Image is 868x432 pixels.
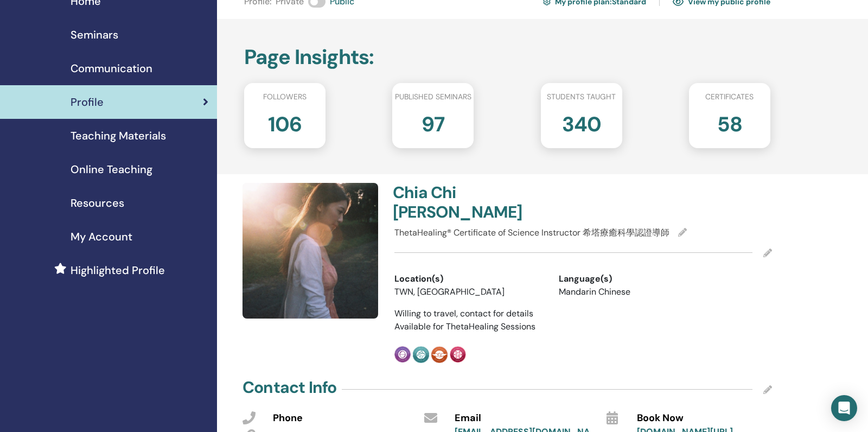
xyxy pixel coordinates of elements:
[71,228,132,245] span: My Account
[831,395,857,421] div: Open Intercom Messenger
[559,285,707,298] li: Mandarin Chinese
[395,91,471,103] span: Published seminars
[242,378,336,397] h4: Contact Info
[394,321,535,332] span: Available for ThetaHealing Sessions
[394,227,669,238] span: ThetaHealing® Certificate of Science Instructor 希塔療癒科學認證導師
[71,128,166,144] span: Teaching Materials
[71,161,152,177] span: Online Teaching
[547,91,616,103] span: Students taught
[71,262,165,278] span: Highlighted Profile
[242,183,378,319] img: default.jpg
[244,45,770,70] h2: Page Insights :
[394,285,542,298] li: TWN, [GEOGRAPHIC_DATA]
[268,107,302,137] h2: 106
[455,411,481,425] span: Email
[71,60,152,77] span: Communication
[422,107,444,137] h2: 97
[273,411,303,425] span: Phone
[717,107,742,137] h2: 58
[559,272,707,285] div: Language(s)
[263,91,307,103] span: Followers
[394,308,533,319] span: Willing to travel, contact for details
[705,91,754,103] span: Certificates
[562,107,601,137] h2: 340
[71,94,104,110] span: Profile
[394,272,443,285] span: Location(s)
[637,411,684,425] span: Book Now
[71,195,124,211] span: Resources
[393,183,577,222] h4: Chia Chi [PERSON_NAME]
[71,27,118,43] span: Seminars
